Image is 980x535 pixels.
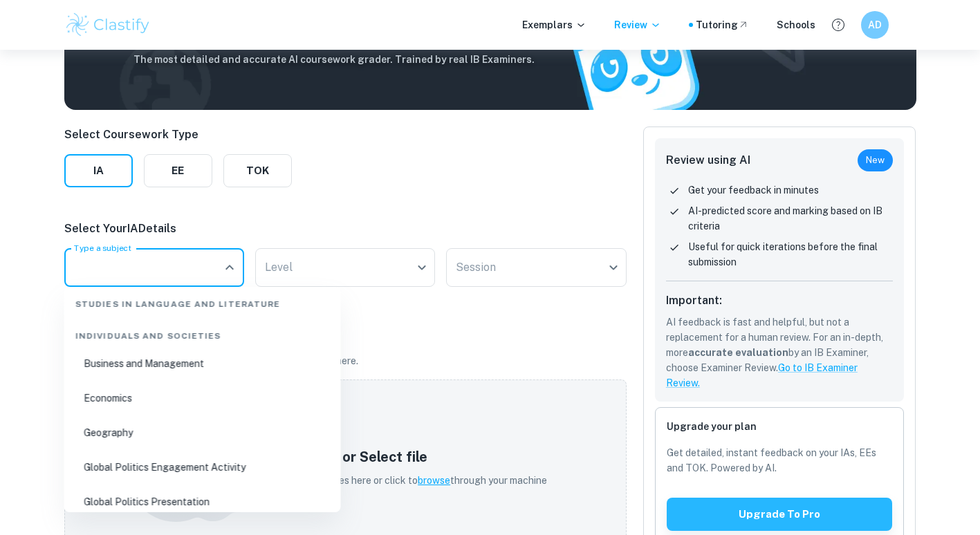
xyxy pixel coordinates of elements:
button: Help and Feedback [826,13,850,37]
p: Exemplars [522,17,586,32]
h5: Drop or Select file [306,447,547,467]
div: Individuals and Societies [70,319,335,348]
div: Studies in Language and Literature [70,287,335,316]
h6: Upgrade your plan [667,419,893,434]
h6: Review using AI [666,152,750,169]
li: Global Politics Engagement Activity [70,451,335,483]
span: New [858,153,893,167]
p: Useful for quick iterations before the final submission [688,239,894,270]
a: Tutoring [696,17,749,32]
h6: AD [867,17,882,32]
p: Select Coursework Type [64,126,292,143]
p: Review [614,17,661,32]
p: Select Your IA Details [64,220,627,237]
h6: The most detailed and accurate AI coursework grader. Trained by real IB Examiners. [133,52,535,67]
p: AI-predicted score and marking based on IB criteria [688,203,894,234]
b: accurate evaluation [688,347,788,358]
li: Global Politics Presentation [70,486,335,518]
p: Upload Your IA File [64,326,627,342]
h6: Important: [666,292,894,309]
button: Close [220,258,239,277]
button: Upgrade to pro [667,498,893,531]
a: Schools [777,17,815,32]
label: Type a subject [74,242,131,254]
p: Your file will be kept private. We won't share or upload it anywhere. [64,353,627,368]
span: browse [418,475,450,486]
p: Get your feedback in minutes [688,182,819,198]
p: Get detailed, instant feedback on your IAs, EEs and TOK. Powered by AI. [667,445,893,476]
p: AI feedback is fast and helpful, but not a replacement for a human review. For an in-depth, more ... [666,315,894,391]
button: IA [64,154,133,187]
li: Business and Management [70,348,335,379]
li: Economics [70,382,335,414]
li: Geography [70,417,335,449]
img: Clastify logo [64,11,152,39]
p: Drop files here or click to through your machine [306,473,547,488]
button: AD [861,11,889,39]
button: TOK [223,154,292,187]
button: EE [144,154,212,187]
